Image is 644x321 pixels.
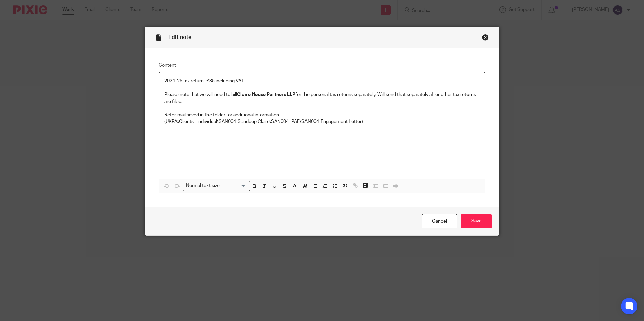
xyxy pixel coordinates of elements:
[183,181,250,191] div: Search for option
[237,92,295,97] strong: Claire House Partners LLP
[164,118,480,125] p: (UKPA\Clients - Individual\SAN004-Sandeep Claire\SAN004- PAF\SAN004-Engagement Letter)
[461,214,492,228] input: Save
[168,35,191,40] span: Edit note
[482,34,489,41] div: Close this dialog window
[164,78,480,84] p: 2024-25 tax return -£35 including VAT.
[422,214,457,228] a: Cancel
[222,182,246,189] input: Search for option
[164,112,480,118] p: Refer mail saved in the folder for additional information.
[159,62,485,69] label: Content
[164,91,480,105] p: Please note that we will need to bill for the personal tax returns separately. Will send that sep...
[184,182,221,189] span: Normal text size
